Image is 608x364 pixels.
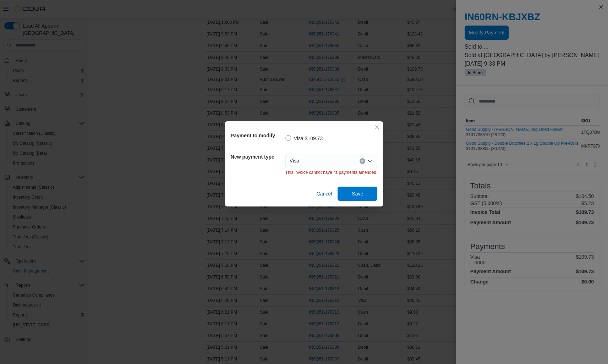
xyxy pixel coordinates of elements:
button: Clear input [360,158,365,164]
button: Closes this modal window [373,123,382,131]
button: Save [338,187,377,201]
button: Cancel [314,187,335,201]
div: This invoice cannot have its payments amended. [285,168,377,175]
h5: Payment to modify [231,128,284,143]
h5: New payment type [231,150,284,164]
span: Save [352,190,363,197]
span: Visa [290,156,299,165]
label: Visa $109.73 [285,134,323,143]
input: Accessible screen reader label [302,157,303,165]
button: Open list of options [367,158,373,164]
span: Cancel [317,190,332,197]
